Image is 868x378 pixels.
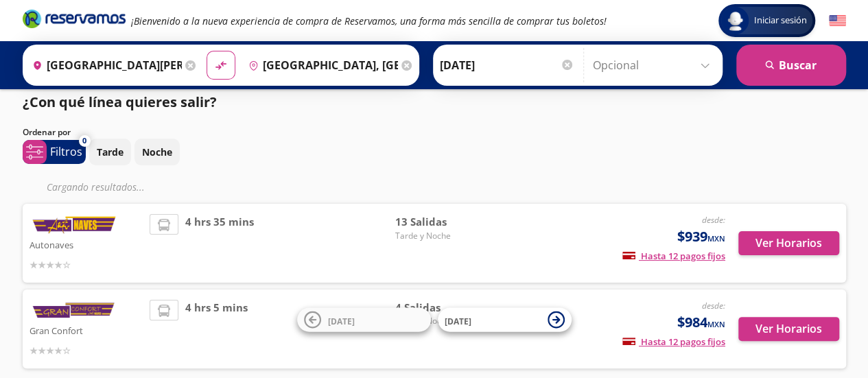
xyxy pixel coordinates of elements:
p: Tarde [97,145,124,159]
p: Gran Confort [30,322,143,338]
button: 0Filtros [23,140,86,164]
span: $984 [677,312,725,333]
span: Hasta 12 pagos fijos [622,335,725,348]
span: Tarde y Noche [395,230,491,242]
input: Opcional [593,48,716,82]
span: [DATE] [445,315,471,327]
em: desde: [702,300,725,311]
input: Buscar Destino [243,48,398,82]
p: Ordenar por [23,126,71,139]
img: Autonaves [30,214,119,236]
input: Buscar Origen [27,48,182,82]
button: Ver Horarios [738,231,839,255]
span: 0 [82,135,86,147]
span: 13 Salidas [395,214,491,230]
img: Gran Confort [30,300,119,322]
button: Ver Horarios [738,317,839,341]
p: Autonaves [30,236,143,252]
button: Tarde [89,139,131,165]
span: 4 Salidas [395,300,491,316]
span: [DATE] [328,315,355,327]
span: $939 [677,226,725,247]
span: 4 hrs 5 mins [185,300,248,358]
em: Cargando resultados ... [47,180,145,193]
span: Hasta 12 pagos fijos [622,250,725,262]
span: Iniciar sesión [749,14,812,27]
small: MXN [707,233,725,244]
button: Buscar [736,45,846,86]
small: MXN [707,319,725,329]
em: desde: [702,214,725,226]
button: English [829,12,846,29]
input: Elegir Fecha [440,48,574,82]
button: Noche [134,139,180,165]
span: 4 hrs 35 mins [185,214,254,272]
button: [DATE] [297,308,431,332]
a: Brand Logo [23,8,126,33]
i: Brand Logo [23,8,126,29]
p: ¿Con qué línea quieres salir? [23,92,217,113]
button: [DATE] [438,308,572,332]
p: Noche [142,145,172,159]
em: ¡Bienvenido a la nueva experiencia de compra de Reservamos, una forma más sencilla de comprar tus... [131,14,607,27]
p: Filtros [50,143,82,160]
